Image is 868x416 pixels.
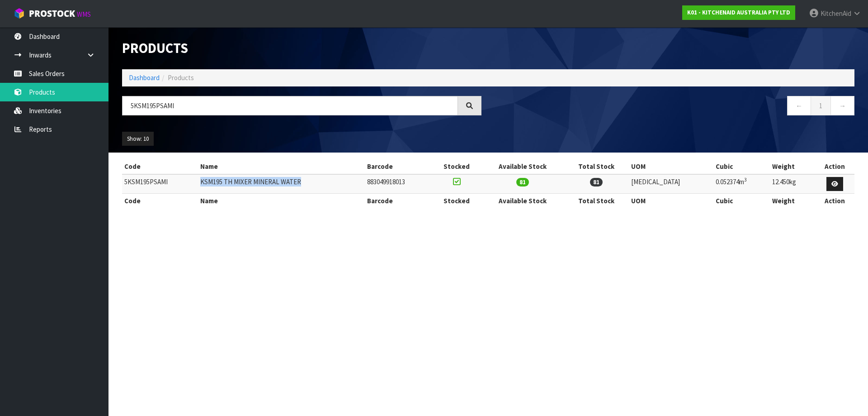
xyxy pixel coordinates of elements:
th: Action [815,194,854,208]
th: Available Stock [481,159,564,174]
th: Weight [770,194,815,208]
span: KitchenAid [821,9,851,18]
th: Barcode [365,194,432,208]
th: Code [122,194,198,208]
th: Stocked [432,159,481,174]
th: Available Stock [481,194,564,208]
th: Code [122,159,198,174]
a: 1 [811,96,831,115]
th: UOM [629,194,713,208]
img: cube-alt.png [14,8,25,19]
strong: K01 - KITCHENAID AUSTRALIA PTY LTD [687,9,790,16]
a: Dashboard [129,73,160,82]
td: 883049918013 [365,174,432,194]
span: Products [168,73,194,82]
button: Show: 10 [122,132,154,146]
td: [MEDICAL_DATA] [629,174,713,194]
input: Search products [122,96,458,115]
th: Cubic [713,159,770,174]
h1: Products [122,41,481,56]
th: Total Stock [564,159,629,174]
a: ← [787,96,811,115]
th: UOM [629,159,713,174]
span: ProStock [29,8,75,19]
th: Total Stock [564,194,629,208]
td: 5KSM195PSAMI [122,174,198,194]
td: 0.052374m [713,174,770,194]
th: Stocked [432,194,481,208]
small: WMS [77,10,91,19]
th: Weight [770,159,815,174]
span: 81 [590,178,603,186]
th: Barcode [365,159,432,174]
sup: 3 [744,177,747,183]
span: 81 [516,178,529,186]
td: KSM195 TH MIXER MINERAL WATER [198,174,365,194]
th: Name [198,194,365,208]
th: Cubic [713,194,770,208]
th: Action [815,159,854,174]
a: → [830,96,854,115]
td: 12.450kg [770,174,815,194]
th: Name [198,159,365,174]
nav: Page navigation [495,96,854,118]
